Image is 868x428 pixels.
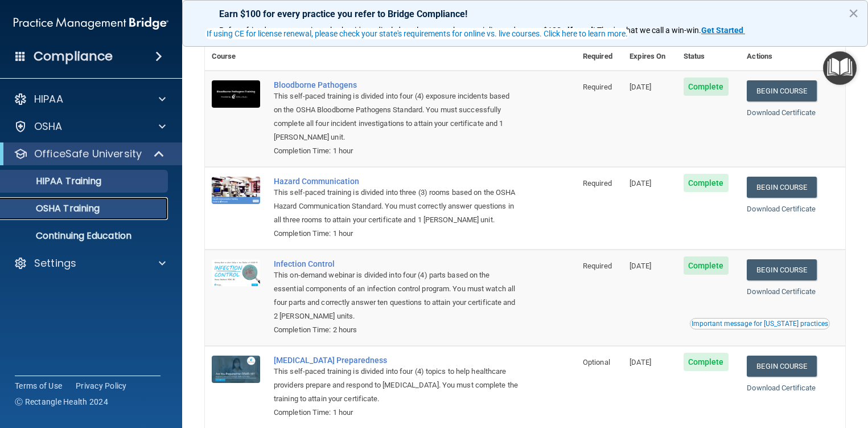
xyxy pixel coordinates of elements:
[14,256,166,270] a: Settings
[630,358,651,366] span: [DATE]
[34,120,63,133] p: OSHA
[274,144,519,158] div: Completion Time: 1 hour
[274,406,519,419] div: Completion Time: 1 hour
[692,320,828,327] div: Important message for [US_STATE] practices
[684,78,729,96] span: Complete
[747,177,816,198] a: Begin Course
[576,43,623,71] th: Required
[7,176,101,187] p: HIPAA Training
[747,259,816,280] a: Begin Course
[15,380,62,392] a: Terms of Use
[274,356,519,365] a: [MEDICAL_DATA] Preparedness
[630,179,651,187] span: [DATE]
[34,147,142,161] p: OfficeSafe University
[583,83,612,91] span: Required
[543,26,593,35] strong: $100 gift card
[205,28,630,39] button: If using CE for license renewal, please check your state's requirements for online vs. live cours...
[684,174,729,192] span: Complete
[274,80,519,89] a: Bloodborne Pathogens
[747,108,816,117] a: Download Certificate
[747,205,816,213] a: Download Certificate
[205,43,267,71] th: Course
[274,89,519,144] div: This self-paced training is divided into four (4) exposure incidents based on the OSHA Bloodborne...
[7,203,100,214] p: OSHA Training
[207,30,628,38] div: If using CE for license renewal, please check your state's requirements for online vs. live cours...
[274,227,519,241] div: Completion Time: 1 hour
[593,26,701,35] span: ! That's what we call a win-win.
[630,262,651,270] span: [DATE]
[34,256,76,270] p: Settings
[677,43,741,71] th: Status
[34,92,63,106] p: HIPAA
[274,365,519,406] div: This self-paced training is divided into four (4) topics to help healthcare providers prepare and...
[823,51,857,85] button: Open Resource Center
[671,347,854,393] iframe: Drift Widget Chat Controller
[701,26,745,35] a: Get Started
[7,230,163,242] p: Continuing Education
[274,323,519,337] div: Completion Time: 2 hours
[274,186,519,227] div: This self-paced training is divided into three (3) rooms based on the OSHA Hazard Communication S...
[14,12,168,35] img: PMB logo
[274,177,519,186] a: Hazard Communication
[34,48,113,64] h4: Compliance
[690,318,830,329] button: Read this if you are a dental practitioner in the state of CA
[583,179,612,187] span: Required
[14,120,166,133] a: OSHA
[219,9,831,19] p: Earn $100 for every practice you refer to Bridge Compliance!
[747,287,816,296] a: Download Certificate
[848,4,859,22] button: Close
[630,83,651,91] span: [DATE]
[274,268,519,323] div: This on-demand webinar is divided into four (4) parts based on the essential components of an inf...
[583,358,610,366] span: Optional
[623,43,676,71] th: Expires On
[14,147,165,161] a: OfficeSafe University
[684,256,729,275] span: Complete
[583,262,612,270] span: Required
[76,380,127,392] a: Privacy Policy
[15,396,108,407] span: Ⓒ Rectangle Health 2024
[701,26,743,35] strong: Get Started
[747,80,816,101] a: Begin Course
[219,26,543,35] span: Refer a friend at any practice, whether it's medical, dental, or any other speciality, and score a
[14,92,166,106] a: HIPAA
[740,43,845,71] th: Actions
[274,259,519,268] a: Infection Control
